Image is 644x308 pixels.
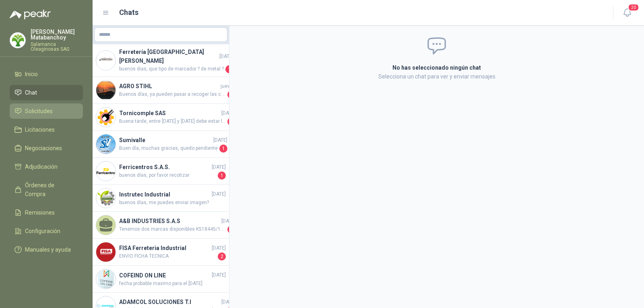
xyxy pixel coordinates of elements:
[119,172,216,180] span: buenos días, por favor recotizar
[10,223,83,239] a: Configuración
[25,227,60,236] span: Configuración
[96,134,116,154] img: Company Logo
[10,159,83,174] a: Adjudicación
[96,51,116,70] img: Company Logo
[10,33,25,48] img: Company Logo
[25,245,71,254] span: Manuales y ayuda
[10,85,83,100] a: Chat
[119,190,210,199] h4: Instrutec Industrial
[96,188,116,208] img: Company Logo
[119,136,212,145] h4: Sumivalle
[221,217,235,225] span: [DATE]
[119,7,138,18] h1: Chats
[25,107,53,116] span: Solicitudes
[10,141,83,156] a: Negociaciones
[221,298,235,306] span: [DATE]
[10,66,83,82] a: Inicio
[119,48,218,65] h4: Ferretería [GEOGRAPHIC_DATA][PERSON_NAME]
[25,162,58,171] span: Adjudicación
[10,178,83,202] a: Órdenes de Compra
[119,91,226,99] span: Buenos días, ya pueden pasar a recoger las canilleras.
[25,181,75,198] span: Órdenes de Compra
[93,158,229,185] a: Company LogoFerricentros S.A.S.[DATE]buenos días, por favor recotizar1
[96,242,116,262] img: Company Logo
[119,298,220,306] h4: ADAMCOL SOLUCIONES T.I
[119,244,210,252] h4: FISA Ferreteria Industrial
[96,161,116,181] img: Company Logo
[93,239,229,266] a: Company LogoFISA Ferreteria Industrial[DATE]ENVIO FICHA TECNICA2
[119,271,210,280] h4: COFEIND ON LINE
[96,269,116,289] img: Company Logo
[25,125,55,134] span: Licitaciones
[296,63,577,72] h2: No has seleccionado ningún chat
[25,88,37,97] span: Chat
[119,163,210,172] h4: Ferricentros S.A.S.
[119,145,218,153] span: Buen día, muchas gracias, quedo pendiente
[219,145,227,153] span: 1
[227,91,235,99] span: 1
[227,225,235,234] span: 1
[227,118,235,126] span: 3
[93,131,229,158] a: Company LogoSumivalle[DATE]Buen día, muchas gracias, quedo pendiente1
[119,217,220,225] h4: A&B INDUSTRIES S.A.S
[119,225,226,234] span: Tenemos dos marcas disponibles K518445/10.KOYO $279.926 + IVA K518445/10.TIMKEN $453.613 + IVA
[296,72,577,81] p: Selecciona un chat para ver y enviar mensajes
[10,122,83,137] a: Licitaciones
[119,109,220,118] h4: Tornicomple SAS
[218,252,226,260] span: 2
[93,44,229,77] a: Company LogoFerretería [GEOGRAPHIC_DATA][PERSON_NAME][DATE]buenos dias, que tipo de marcador ? de...
[93,104,229,131] a: Company LogoTornicomple SAS[DATE]Buena tarde, entre [DATE] y [DATE] debe estar llegando,3
[212,244,226,252] span: [DATE]
[221,83,235,90] span: jueves
[221,110,235,117] span: [DATE]
[119,65,224,73] span: buenos dias, que tipo de marcador ? de metal ?
[212,190,226,198] span: [DATE]
[119,280,226,287] span: fecha probable maximo para el [DATE]
[10,242,83,257] a: Manuales y ayuda
[119,82,219,91] h4: AGRO STIHL
[25,70,38,79] span: Inicio
[219,53,233,60] span: [DATE]
[119,252,216,260] span: ENVIO FICHA TECNICA
[31,29,83,40] p: [PERSON_NAME] Matabanchoy
[25,208,55,217] span: Remisiones
[93,185,229,212] a: Company LogoInstrutec Industrial[DATE]buenos días, me puedes enviar imagen?
[213,136,227,144] span: [DATE]
[218,172,226,180] span: 1
[96,107,116,127] img: Company Logo
[10,103,83,119] a: Solicitudes
[25,144,62,153] span: Negociaciones
[212,163,226,171] span: [DATE]
[620,6,634,20] button: 20
[119,199,226,207] span: buenos días, me puedes enviar imagen?
[10,10,51,19] img: Logo peakr
[93,266,229,293] a: Company LogoCOFEIND ON LINE[DATE]fecha probable maximo para el [DATE]
[119,118,226,126] span: Buena tarde, entre [DATE] y [DATE] debe estar llegando,
[628,4,639,11] span: 20
[31,42,83,52] p: Salamanca Oleaginosas SAS
[212,271,226,279] span: [DATE]
[225,65,233,73] span: 1
[93,212,229,239] a: A&B INDUSTRIES S.A.S[DATE]Tenemos dos marcas disponibles K518445/10.KOYO $279.926 + IVA K518445/1...
[10,205,83,220] a: Remisiones
[96,81,116,100] img: Company Logo
[93,77,229,104] a: Company LogoAGRO STIHLjuevesBuenos días, ya pueden pasar a recoger las canilleras.1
